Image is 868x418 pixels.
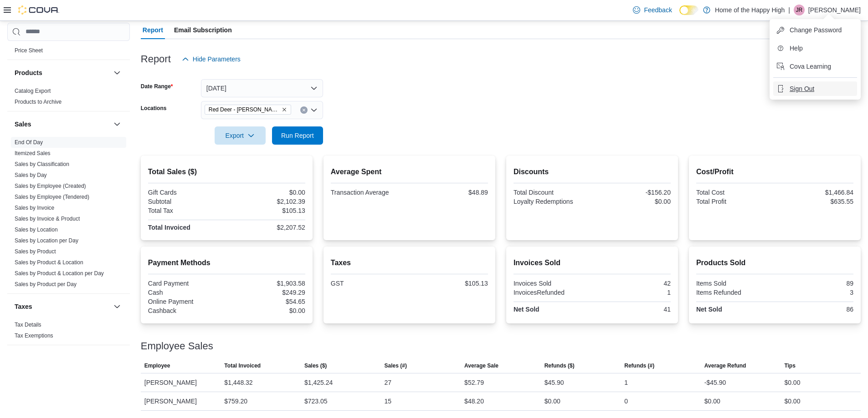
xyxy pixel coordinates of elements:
span: Sign Out [790,84,814,93]
div: $0.00 [784,377,800,388]
span: Average Refund [704,362,746,369]
div: [PERSON_NAME] [141,373,221,392]
div: -$156.20 [594,189,671,196]
span: Sales (#) [385,362,407,369]
div: -$45.90 [704,377,726,388]
a: End Of Day [15,139,43,146]
a: Sales by Invoice & Product [15,216,80,222]
span: Tips [784,362,795,369]
div: Taxes [7,319,130,345]
div: $0.00 [228,189,305,196]
div: 3 [776,289,853,296]
div: $0.00 [784,396,800,407]
h2: Invoices Sold [514,257,671,268]
div: $635.55 [776,198,853,205]
h3: Employee Sales [141,341,213,352]
div: [PERSON_NAME] [141,392,221,410]
div: $0.00 [704,396,720,407]
strong: Total Invoiced [148,224,190,231]
div: Pricing [7,45,130,60]
button: Hide Parameters [178,50,244,68]
p: [PERSON_NAME] [808,5,861,15]
h2: Payment Methods [148,257,305,268]
h2: Discounts [514,166,671,177]
div: Invoices Sold [514,280,591,287]
span: Feedback [644,5,672,15]
span: Sales ($) [304,362,327,369]
div: $45.90 [544,377,564,388]
a: Sales by Invoice [15,205,54,211]
strong: Net Sold [696,306,722,313]
button: [DATE] [201,79,323,97]
a: Sales by Classification [15,161,69,167]
div: Loyalty Redemptions [514,198,591,205]
div: Items Sold [696,280,773,287]
h3: Products [15,68,42,77]
a: Sales by Location per Day [15,237,78,244]
a: Sales by Location [15,227,58,233]
p: Home of the Happy High [715,5,785,15]
div: $0.00 [228,307,305,314]
div: Total Profit [696,198,773,205]
div: $1,448.32 [224,377,252,388]
span: Tax Details [15,321,41,328]
a: Sales by Employee (Created) [15,183,86,189]
button: Products [112,67,123,78]
span: Sales by Location [15,226,58,233]
div: 0 [624,396,628,407]
div: Jeremy Russell [794,5,805,15]
span: Hide Parameters [193,55,241,64]
button: Clear input [300,106,308,114]
span: Products to Archive [15,98,62,106]
span: Sales by Day [15,171,47,179]
div: $249.29 [228,289,305,296]
div: 89 [776,280,853,287]
div: $0.00 [594,198,671,205]
a: Price Sheet [15,47,43,54]
div: Cash [148,289,225,296]
span: Run Report [281,131,314,140]
h2: Cost/Profit [696,166,853,177]
button: Taxes [15,302,110,311]
div: $0.00 [544,396,560,407]
a: Catalog Export [15,88,51,94]
a: Sales by Product per Day [15,281,77,287]
div: Online Payment [148,298,225,305]
div: Cashback [148,307,225,314]
label: Locations [141,105,167,112]
span: Employee [144,362,170,369]
input: Dark Mode [679,5,699,15]
div: 41 [594,306,671,313]
div: InvoicesRefunded [514,289,591,296]
div: $723.05 [304,396,328,407]
span: Catalog Export [15,87,51,95]
span: Report [143,21,163,39]
h3: Sales [15,120,31,129]
button: Sales [15,120,110,129]
div: 27 [385,377,392,388]
span: Sales by Location per Day [15,237,78,244]
span: Itemized Sales [15,150,51,157]
span: Red Deer - Dawson Centre - Fire & Flower [205,105,291,115]
span: Sales by Classification [15,161,69,168]
a: Feedback [629,1,675,19]
label: Date Range [141,83,173,90]
h2: Products Sold [696,257,853,268]
h3: Taxes [15,302,32,311]
h2: Average Spent [331,166,488,177]
button: Taxes [112,301,123,312]
button: Sign Out [773,81,857,96]
div: $105.13 [411,280,488,287]
span: JR [796,5,803,15]
span: Sales by Product [15,248,56,255]
div: Transaction Average [331,189,408,196]
a: Sales by Day [15,172,47,178]
div: 1 [594,289,671,296]
span: Tax Exemptions [15,332,53,339]
button: Products [15,68,110,77]
div: Gift Cards [148,189,225,196]
button: Export [215,126,266,145]
div: 1 [624,377,628,388]
div: 15 [385,396,392,407]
